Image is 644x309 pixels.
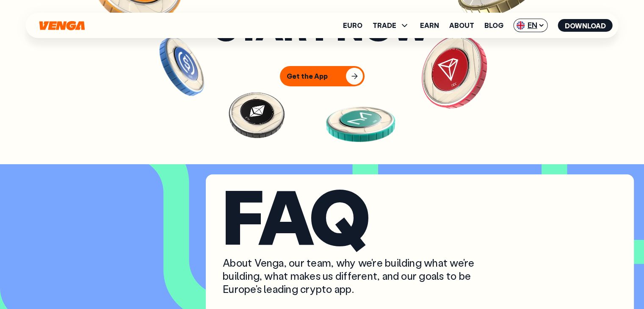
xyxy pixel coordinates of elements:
[287,72,328,80] div: Get the App
[373,20,410,30] span: TRADE
[280,66,365,86] button: Get the App
[420,22,439,29] a: Earn
[316,80,406,162] img: MKR
[217,75,296,154] img: ETH
[517,21,525,30] img: flag-uk
[514,19,548,32] span: EN
[401,19,506,124] img: TRX
[449,22,474,29] a: About
[484,22,503,29] a: Blog
[223,183,617,248] h2: FAQ
[144,29,220,104] img: USDC
[39,21,86,30] svg: Home
[343,22,362,29] a: Euro
[214,10,431,42] h3: Start now
[373,22,396,29] span: TRADE
[223,256,481,296] p: About Venga, our team, why we're building what we're building, what makes us different, and our g...
[558,19,613,32] button: Download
